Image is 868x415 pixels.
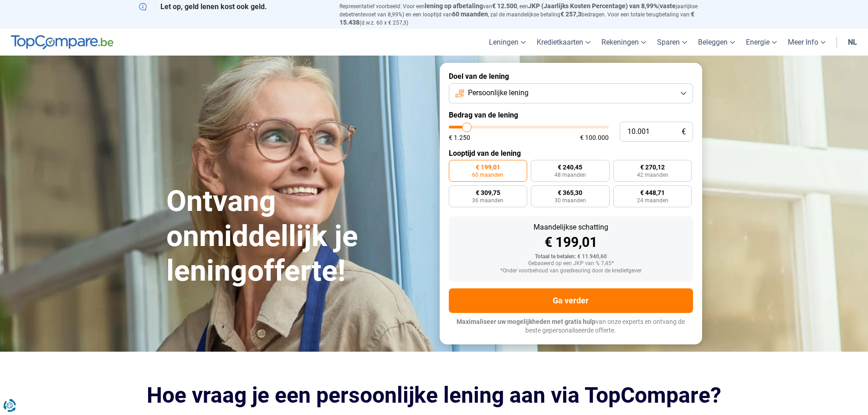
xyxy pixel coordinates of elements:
[660,2,676,10] span: vaste
[457,318,596,325] span: Maximaliseer uw mogelijkheden met gratis hulp
[166,184,429,289] h1: Ontvang onmiddellijk je leningofferte!
[339,2,729,26] p: Representatief voorbeeld: Voor een van , een ( jaarlijkse debetrentevoet van 8,99%) en een loopti...
[842,29,863,56] a: nl
[456,224,686,231] div: Maandelijkse schatting
[652,29,693,56] a: Sparen
[472,172,503,178] span: 60 maanden
[425,2,483,10] span: lening op afbetaling
[640,164,665,170] span: € 270,12
[637,198,668,203] span: 24 maanden
[452,10,488,18] span: 60 maanden
[449,149,693,158] label: Looptijd van de lening
[339,10,694,26] span: € 15.438
[492,2,517,10] span: € 12.500
[637,172,668,178] span: 42 maanden
[449,111,693,119] label: Bedrag van de lening
[139,383,729,408] h2: Hoe vraag je een persoonlijke lening aan via TopCompare?
[580,134,609,141] span: € 100.000
[555,172,586,178] span: 48 maanden
[560,10,581,18] span: € 257,3
[139,2,329,11] p: Let op, geld lenen kost ook geld.
[449,72,693,81] label: Doel van de lening
[449,134,470,141] span: € 1.250
[468,88,529,98] span: Persoonlijke lening
[476,190,500,196] span: € 309,75
[456,254,686,260] div: Totaal te betalen: € 11.940,60
[640,190,665,196] span: € 448,71
[456,268,686,274] div: *Onder voorbehoud van goedkeuring door de kredietgever
[483,29,531,56] a: Leningen
[449,288,693,313] button: Ga verder
[449,83,693,103] button: Persoonlijke lening
[528,2,658,10] span: JKP (Jaarlijks Kosten Percentage) van 8,99%
[11,35,113,50] img: TopCompare
[449,318,693,335] p: van onze experts en ontvang de beste gepersonaliseerde offerte.
[558,190,582,196] span: € 365,30
[558,164,582,170] span: € 240,45
[472,198,503,203] span: 36 maanden
[555,198,586,203] span: 30 maanden
[740,29,782,56] a: Energie
[682,128,686,136] span: €
[693,29,740,56] a: Beleggen
[476,164,500,170] span: € 199,01
[782,29,831,56] a: Meer Info
[456,261,686,267] div: Gebaseerd op een JKP van % 7,45*
[596,29,652,56] a: Rekeningen
[531,29,596,56] a: Kredietkaarten
[456,236,686,249] div: € 199,01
